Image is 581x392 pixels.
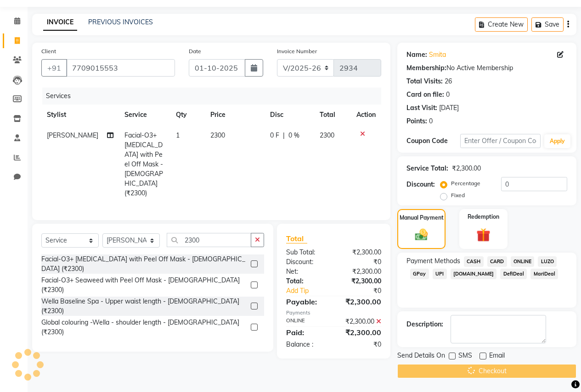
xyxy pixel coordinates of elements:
label: Percentage [451,179,480,188]
div: Services [42,88,388,105]
div: Total: [279,276,334,286]
div: Last Visit: [406,103,437,113]
a: INVOICE [43,14,77,31]
input: Search by Name/Mobile/Email/Code [66,59,175,77]
label: Date [189,47,201,55]
span: Email [489,351,505,362]
div: ₹2,300.00 [333,296,388,307]
span: LUZO [538,256,557,267]
div: ₹2,300.00 [333,248,388,257]
div: Membership: [406,63,446,73]
span: SMS [458,351,472,362]
span: UPI [433,269,447,279]
label: Invoice Number [277,47,317,55]
img: _cash.svg [411,227,432,242]
a: Add Tip [279,286,343,296]
label: Redemption [468,213,499,221]
th: Action [351,105,381,125]
label: Client [41,47,56,55]
span: Facial-O3+ [MEDICAL_DATA] with Peel Off Mask - [DEMOGRAPHIC_DATA] (₹2300) [124,131,163,197]
a: PREVIOUS INVOICES [88,18,153,26]
button: Apply [544,134,570,148]
div: Payments [286,309,381,317]
div: Discount: [279,257,334,267]
label: Fixed [451,191,465,199]
div: Points: [406,116,427,126]
div: 0 [429,116,433,126]
div: ONLINE [279,317,334,326]
div: Payable: [279,296,334,307]
div: Description: [406,320,443,329]
span: ONLINE [511,256,535,267]
span: 2300 [320,131,334,139]
th: Total [314,105,351,125]
th: Qty [170,105,205,125]
div: Balance : [279,340,334,349]
span: 0 F [270,131,279,140]
a: Smita [429,50,446,60]
span: [DOMAIN_NAME] [451,269,497,279]
div: ₹2,300.00 [333,276,388,286]
div: ₹0 [333,257,388,267]
div: 26 [445,77,452,86]
span: | [283,131,285,140]
th: Service [119,105,170,125]
span: 1 [176,131,180,139]
span: CARD [487,256,507,267]
div: ₹0 [343,286,388,296]
div: Coupon Code [406,136,460,146]
div: ₹0 [333,340,388,349]
div: [DATE] [439,103,459,113]
th: Stylist [41,105,119,125]
th: Disc [265,105,314,125]
div: Service Total: [406,164,448,173]
img: _gift.svg [472,226,495,243]
span: 2300 [210,131,225,139]
button: Save [531,17,564,32]
input: Enter Offer / Coupon Code [460,134,541,148]
div: ₹2,300.00 [333,317,388,326]
div: Sub Total: [279,248,334,257]
div: Total Visits: [406,77,443,86]
div: Facial-O3+ [MEDICAL_DATA] with Peel Off Mask - [DEMOGRAPHIC_DATA] (₹2300) [41,254,247,274]
div: Wella Baseline Spa - Upper waist length - [DEMOGRAPHIC_DATA] (₹2300) [41,297,247,316]
input: Search or Scan [167,233,251,247]
div: Name: [406,50,427,60]
div: ₹2,300.00 [333,267,388,276]
button: +91 [41,59,67,77]
span: 0 % [288,131,299,140]
div: Global colouring -Wella - shoulder length - [DEMOGRAPHIC_DATA] (₹2300) [41,318,247,337]
span: Send Details On [397,351,445,362]
div: 0 [446,90,450,99]
span: Payment Methods [406,256,460,266]
label: Manual Payment [400,214,444,222]
div: ₹2,300.00 [333,327,388,338]
span: Total [286,234,307,243]
div: Paid: [279,327,334,338]
div: No Active Membership [406,63,567,73]
div: ₹2,300.00 [452,164,481,173]
div: Discount: [406,180,435,189]
span: MariDeal [530,269,558,279]
div: Facial-O3+ Seaweed with Peel Off Mask - [DEMOGRAPHIC_DATA] (₹2300) [41,276,247,295]
th: Price [205,105,265,125]
span: CASH [464,256,484,267]
button: Create New [475,17,528,32]
span: [PERSON_NAME] [47,131,98,139]
span: DefiDeal [500,269,527,279]
div: Card on file: [406,90,444,99]
span: GPay [410,269,429,279]
div: Net: [279,267,334,276]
